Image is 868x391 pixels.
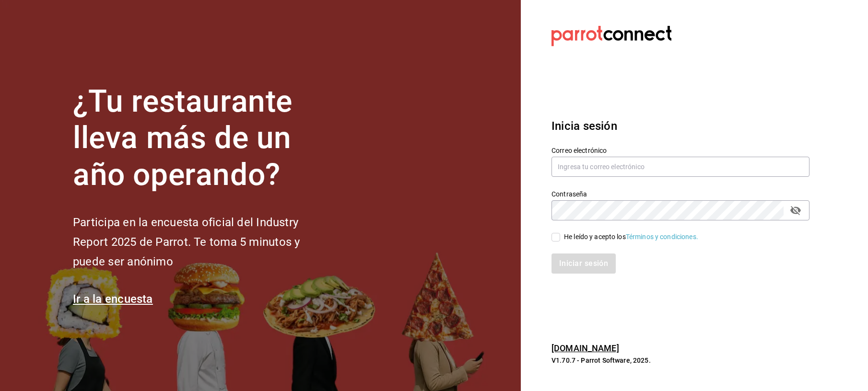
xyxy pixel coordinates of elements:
[551,147,809,153] label: Correo electrónico
[73,213,332,271] h2: Participa en la encuesta oficial del Industry Report 2025 de Parrot. Te toma 5 minutos y puede se...
[787,202,804,218] button: passwordField
[626,233,698,241] a: Términos y condiciones.
[564,232,698,242] div: He leído y acepto los
[551,157,809,177] input: Ingresa tu correo electrónico
[551,117,809,135] h3: Inicia sesión
[551,343,619,353] a: [DOMAIN_NAME]
[551,190,809,197] label: Contraseña
[551,356,809,365] p: V1.70.7 - Parrot Software, 2025.
[73,292,153,306] a: Ir a la encuesta
[73,83,332,194] h1: ¿Tu restaurante lleva más de un año operando?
